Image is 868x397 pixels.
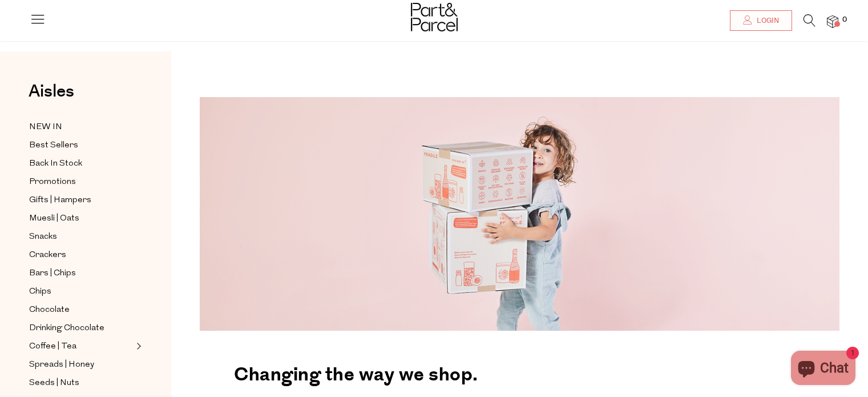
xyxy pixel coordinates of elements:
[29,157,82,171] span: Back In Stock
[29,267,76,280] span: Bars | Chips
[29,212,79,226] span: Muesli | Oats
[29,83,74,111] a: Aisles
[754,16,779,26] span: Login
[29,303,133,317] a: Chocolate
[29,79,74,104] span: Aisles
[29,193,133,207] a: Gifts | Hampers
[730,10,792,31] a: Login
[29,358,133,372] a: Spreads | Honey
[29,230,57,244] span: Snacks
[29,284,133,299] a: Chips
[234,354,805,391] h2: Changing the way we shop.
[29,138,133,153] a: Best Sellers
[29,322,104,335] span: Drinking Chocolate
[788,351,859,388] inbox-online-store-chat: Shopify online store chat
[29,376,79,390] span: Seeds | Nuts
[29,120,133,134] a: NEW IN
[29,230,133,244] a: Snacks
[29,175,133,189] a: Promotions
[839,15,850,25] span: 0
[29,121,62,134] span: NEW IN
[29,211,133,226] a: Muesli | Oats
[29,248,133,262] a: Crackers
[29,248,66,262] span: Crackers
[200,97,839,331] img: 220427_Part_Parcel-0698-1344x490.png
[29,139,78,153] span: Best Sellers
[29,285,51,299] span: Chips
[29,175,76,189] span: Promotions
[29,376,133,390] a: Seeds | Nuts
[29,266,133,280] a: Bars | Chips
[29,194,91,207] span: Gifts | Hampers
[29,303,70,317] span: Chocolate
[411,3,458,31] img: Part&Parcel
[29,157,133,171] a: Back In Stock
[134,339,142,353] button: Expand/Collapse Coffee | Tea
[29,339,133,354] a: Coffee | Tea
[827,15,838,27] a: 0
[29,358,94,372] span: Spreads | Honey
[29,321,133,335] a: Drinking Chocolate
[29,340,76,354] span: Coffee | Tea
